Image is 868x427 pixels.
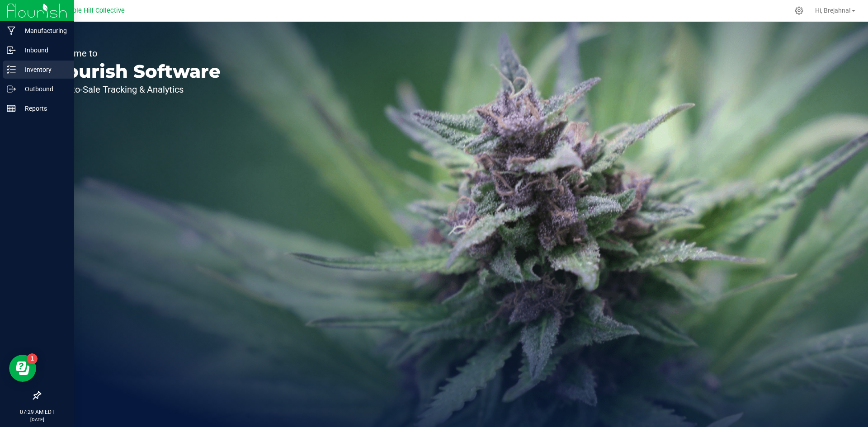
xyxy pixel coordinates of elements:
iframe: Resource center [9,355,36,382]
inline-svg: Inbound [7,46,16,55]
p: Seed-to-Sale Tracking & Analytics [49,85,221,94]
p: 07:29 AM EDT [4,408,70,416]
p: Outbound [16,84,70,94]
p: [DATE] [4,416,70,423]
p: Inbound [16,45,70,56]
p: Inventory [16,64,70,75]
p: Reports [16,103,70,114]
p: Manufacturing [16,25,70,36]
p: Flourish Software [49,62,221,80]
div: Manage settings [793,6,805,15]
p: Welcome to [49,49,221,58]
span: Hi, Brejahna! [815,7,851,14]
iframe: Resource center unread badge [27,353,38,364]
inline-svg: Manufacturing [7,26,16,35]
inline-svg: Reports [7,104,16,113]
span: Temple Hill Collective [60,7,125,14]
inline-svg: Inventory [7,65,16,74]
inline-svg: Outbound [7,84,16,94]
